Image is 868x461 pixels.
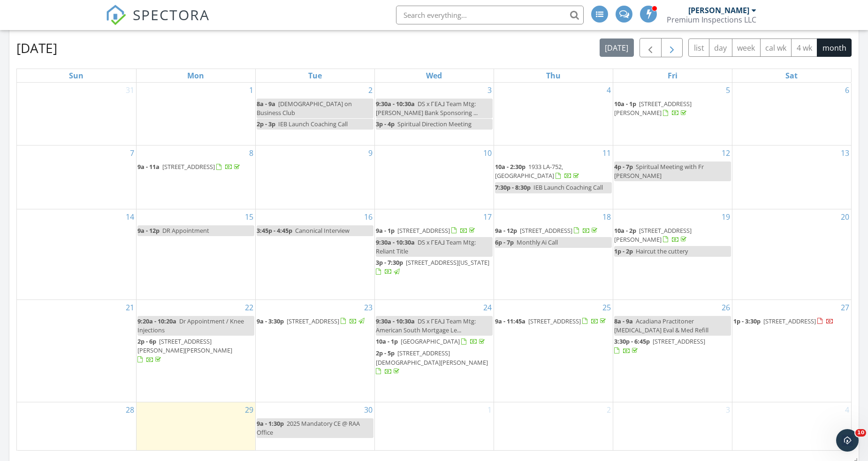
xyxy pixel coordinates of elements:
[124,402,136,417] a: Go to September 28, 2025
[720,209,732,224] a: Go to September 19, 2025
[613,146,732,209] td: Go to September 12, 2025
[836,429,859,452] iframe: Intercom live chat
[613,300,732,402] td: Go to September 26, 2025
[106,5,126,25] img: The Best Home Inspection Software - Spectora
[688,6,749,15] div: [PERSON_NAME]
[247,146,255,161] a: Go to September 8, 2025
[124,300,136,315] a: Go to September 21, 2025
[486,83,494,98] a: Go to September 3, 2025
[376,349,488,375] a: 2p - 5p [STREET_ADDRESS][DEMOGRAPHIC_DATA][PERSON_NAME]
[614,162,704,180] span: Spiritual Meeting with Fr [PERSON_NAME]
[760,38,792,57] button: cal wk
[137,337,232,354] span: [STREET_ADDRESS][PERSON_NAME][PERSON_NAME]
[257,316,373,327] a: 9a - 3:30p [STREET_ADDRESS]
[137,162,160,171] span: 9a - 11a
[376,238,415,246] span: 9:30a - 10:30a
[732,300,851,402] td: Go to September 27, 2025
[733,316,851,327] a: 1p - 3:30p [STREET_ADDRESS]
[614,100,636,108] span: 10a - 1p
[362,402,374,417] a: Go to September 30, 2025
[733,317,834,325] a: 1p - 3:30p [STREET_ADDRESS]
[614,162,633,171] span: 4p - 7p
[376,100,415,108] span: 9:30a - 10:30a
[136,83,255,146] td: Go to September 1, 2025
[667,15,756,24] div: Premium Inspections LLC
[295,226,350,235] span: Canonical Interview
[614,100,692,117] a: 10a - 1p [STREET_ADDRESS][PERSON_NAME]
[136,402,255,450] td: Go to September 29, 2025
[481,209,494,224] a: Go to September 17, 2025
[376,349,395,357] span: 2p - 5p
[17,83,136,146] td: Go to August 31, 2025
[374,146,494,209] td: Go to September 10, 2025
[600,38,634,57] button: [DATE]
[495,183,531,192] span: 7:30p - 8:30p
[653,337,705,346] span: [STREET_ADDRESS]
[495,162,563,180] span: 1933 LA-752, [GEOGRAPHIC_DATA]
[243,300,255,315] a: Go to September 22, 2025
[495,226,599,235] a: 9a - 12p [STREET_ADDRESS]
[494,402,613,450] td: Go to October 2, 2025
[724,83,732,98] a: Go to September 5, 2025
[613,209,732,300] td: Go to September 19, 2025
[732,146,851,209] td: Go to September 13, 2025
[136,300,255,402] td: Go to September 22, 2025
[376,258,489,276] a: 3p - 7:30p [STREET_ADDRESS][US_STATE]
[839,146,851,161] a: Go to September 13, 2025
[376,337,398,346] span: 10a - 1p
[376,226,477,235] a: 9a - 1p [STREET_ADDRESS]
[763,317,816,325] span: [STREET_ADDRESS]
[257,317,284,325] span: 9a - 3:30p
[533,183,603,192] span: IEB Launch Coaching Call
[481,146,494,161] a: Go to September 10, 2025
[17,209,136,300] td: Go to September 14, 2025
[614,226,692,244] a: 10a - 2p [STREET_ADDRESS][PERSON_NAME]
[614,247,633,255] span: 1p - 2p
[661,38,683,57] button: Next month
[614,337,650,346] span: 3:30p - 6:45p
[614,225,731,246] a: 10a - 2p [STREET_ADDRESS][PERSON_NAME]
[255,300,374,402] td: Go to September 23, 2025
[495,162,525,171] span: 10a - 2:30p
[255,146,374,209] td: Go to September 9, 2025
[396,6,584,24] input: Search everything...
[257,317,366,325] a: 9a - 3:30p [STREET_ADDRESS]
[17,402,136,450] td: Go to September 28, 2025
[495,317,608,325] a: 9a - 11:45a [STREET_ADDRESS]
[424,69,444,82] a: Wednesday
[137,317,176,325] span: 9:20a - 10:20a
[133,5,210,24] span: SPECTORA
[287,317,339,325] span: [STREET_ADDRESS]
[124,209,136,224] a: Go to September 14, 2025
[614,226,636,235] span: 10a - 2p
[732,38,761,57] button: week
[397,120,472,128] span: Spiritual Direction Meeting
[17,300,136,402] td: Go to September 21, 2025
[855,429,866,437] span: 10
[376,238,476,255] span: DS x ΓEA⅃ Team Mtg: Reliant Title
[124,83,136,98] a: Go to August 31, 2025
[376,258,403,267] span: 3p - 7:30p
[614,99,731,119] a: 10a - 1p [STREET_ADDRESS][PERSON_NAME]
[843,83,851,98] a: Go to September 6, 2025
[374,209,494,300] td: Go to September 17, 2025
[376,348,493,377] a: 2p - 5p [STREET_ADDRESS][DEMOGRAPHIC_DATA][PERSON_NAME]
[601,146,613,161] a: Go to September 11, 2025
[376,349,488,366] span: [STREET_ADDRESS][DEMOGRAPHIC_DATA][PERSON_NAME]
[162,162,215,171] span: [STREET_ADDRESS]
[376,336,493,347] a: 10a - 1p [GEOGRAPHIC_DATA]
[732,402,851,450] td: Go to October 4, 2025
[605,83,613,98] a: Go to September 4, 2025
[494,209,613,300] td: Go to September 18, 2025
[255,83,374,146] td: Go to September 2, 2025
[137,337,156,346] span: 2p - 6p
[517,238,558,246] span: Monthly Ai Call
[528,317,581,325] span: [STREET_ADDRESS]
[495,238,514,246] span: 6p - 7p
[257,120,275,128] span: 2p - 3p
[362,209,374,224] a: Go to September 16, 2025
[605,402,613,417] a: Go to October 2, 2025
[401,337,460,346] span: [GEOGRAPHIC_DATA]
[257,100,275,108] span: 8a - 9a
[495,162,581,180] a: 10a - 2:30p 1933 LA-752, [GEOGRAPHIC_DATA]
